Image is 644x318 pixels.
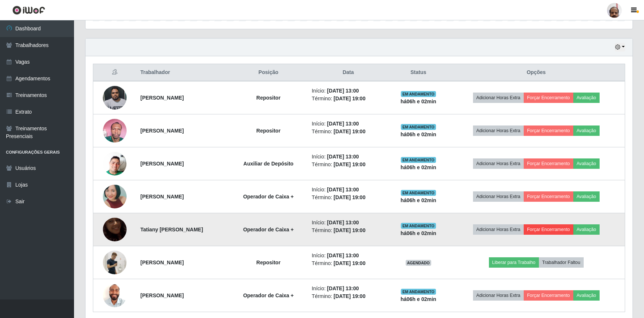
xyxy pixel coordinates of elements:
[400,98,436,104] strong: há 06 h e 02 min
[140,194,184,200] strong: [PERSON_NAME]
[333,293,365,299] time: [DATE] 19:00
[473,158,524,169] button: Adicionar Horas Extra
[229,64,307,81] th: Posição
[327,220,359,225] time: [DATE] 13:00
[327,187,359,193] time: [DATE] 13:00
[524,158,573,169] button: Forçar Encerramento
[312,153,385,161] li: Início:
[327,121,359,127] time: [DATE] 13:00
[312,292,385,300] li: Término:
[256,128,281,134] strong: Repositor
[243,227,294,232] strong: Operador de Caixa +
[312,186,385,194] li: Início:
[327,252,359,258] time: [DATE] 13:00
[307,64,389,81] th: Data
[312,128,385,135] li: Término:
[312,219,385,227] li: Início:
[524,191,573,202] button: Forçar Encerramento
[401,157,436,163] span: EM ANDAMENTO
[524,125,573,136] button: Forçar Encerramento
[140,227,203,232] strong: Tatiany [PERSON_NAME]
[140,292,184,298] strong: [PERSON_NAME]
[312,120,385,128] li: Início:
[573,93,600,103] button: Avaliação
[573,191,600,202] button: Avaliação
[333,96,365,101] time: [DATE] 19:00
[12,6,45,15] img: CoreUI Logo
[333,227,365,233] time: [DATE] 19:00
[333,260,365,266] time: [DATE] 19:00
[243,292,294,298] strong: Operador de Caixa +
[103,241,127,284] img: 1754225362816.jpeg
[103,280,127,311] img: 1742470973102.jpeg
[524,290,573,301] button: Forçar Encerramento
[333,161,365,167] time: [DATE] 19:00
[312,87,385,95] li: Início:
[573,125,600,136] button: Avaliação
[389,64,448,81] th: Status
[256,260,281,265] strong: Repositor
[401,190,436,196] span: EM ANDAMENTO
[103,115,127,146] img: 1753956520242.jpeg
[140,161,184,167] strong: [PERSON_NAME]
[312,95,385,103] li: Término:
[140,260,184,265] strong: [PERSON_NAME]
[401,223,436,229] span: EM ANDAMENTO
[103,171,127,221] img: 1752018104421.jpeg
[573,290,600,301] button: Avaliação
[400,164,436,170] strong: há 06 h e 02 min
[524,93,573,103] button: Forçar Encerramento
[400,296,436,302] strong: há 06 h e 02 min
[312,227,385,234] li: Término:
[406,260,432,266] span: AGENDADO
[243,194,294,200] strong: Operador de Caixa +
[400,230,436,236] strong: há 06 h e 02 min
[573,224,600,235] button: Avaliação
[103,143,127,185] img: 1751483964359.jpeg
[327,88,359,94] time: [DATE] 13:00
[312,260,385,267] li: Término:
[473,224,524,235] button: Adicionar Horas Extra
[244,161,294,167] strong: Auxiliar de Depósito
[401,91,436,97] span: EM ANDAMENTO
[312,252,385,260] li: Início:
[473,290,524,301] button: Adicionar Horas Extra
[473,125,524,136] button: Adicionar Horas Extra
[327,285,359,291] time: [DATE] 13:00
[103,208,127,251] img: 1721152880470.jpeg
[524,224,573,235] button: Forçar Encerramento
[327,154,359,160] time: [DATE] 13:00
[573,158,600,169] button: Avaliação
[539,257,584,268] button: Trabalhador Faltou
[489,257,539,268] button: Liberar para Trabalho
[401,124,436,130] span: EM ANDAMENTO
[333,128,365,134] time: [DATE] 19:00
[400,197,436,203] strong: há 06 h e 02 min
[136,64,229,81] th: Trabalhador
[140,95,184,101] strong: [PERSON_NAME]
[473,93,524,103] button: Adicionar Horas Extra
[447,64,625,81] th: Opções
[140,128,184,134] strong: [PERSON_NAME]
[103,82,127,113] img: 1718553093069.jpeg
[400,131,436,137] strong: há 06 h e 02 min
[312,161,385,168] li: Término:
[312,194,385,201] li: Término:
[473,191,524,202] button: Adicionar Horas Extra
[333,194,365,200] time: [DATE] 19:00
[401,289,436,295] span: EM ANDAMENTO
[256,95,281,101] strong: Repositor
[312,285,385,292] li: Início:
